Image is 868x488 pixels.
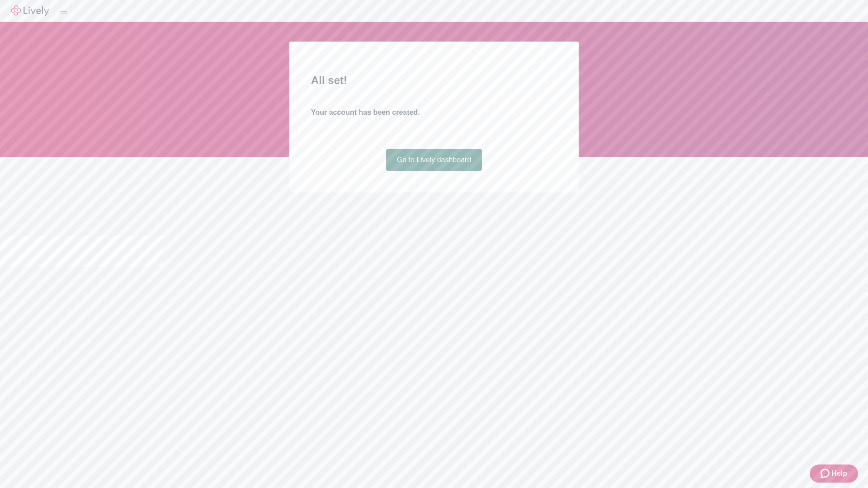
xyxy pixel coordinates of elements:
[60,11,67,14] button: Log out
[810,465,858,483] button: Zendesk support iconHelp
[831,468,847,479] span: Help
[311,107,557,118] h4: Your account has been created.
[386,149,482,171] a: Go to Lively dashboard
[821,468,831,479] svg: Zendesk support icon
[11,5,49,16] img: Lively
[311,72,557,89] h2: All set!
